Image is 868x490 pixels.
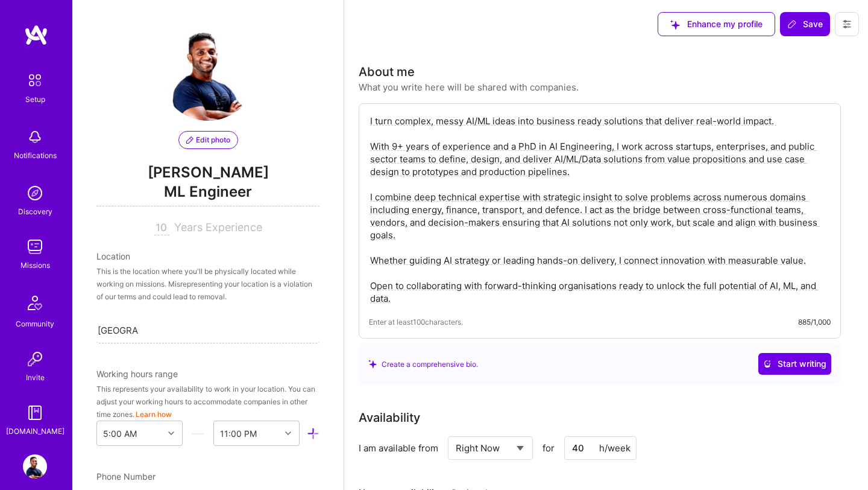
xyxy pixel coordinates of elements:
div: What you write here will be shared with companies. [359,81,579,94]
div: 885/1,000 [798,316,831,328]
img: setup [22,68,48,93]
div: This is the location where you'll be physically located while working on missions. Misrepresentin... [96,265,319,303]
div: 5:00 AM [103,427,137,440]
span: for [542,442,555,454]
span: Edit photo [186,135,230,145]
img: Invite [23,347,47,371]
i: icon PencilPurple [186,136,193,144]
button: Edit photo [178,131,238,149]
div: Notifications [14,149,57,162]
img: User Avatar [160,24,256,121]
div: Discovery [18,205,52,218]
div: About me [359,63,415,81]
div: Invite [26,371,45,384]
img: guide book [23,401,47,425]
button: Enhance my profile [658,12,775,36]
textarea: I turn complex, messy AI/ML ideas into business ready solutions that deliver real-world impact. W... [369,113,831,306]
span: Save [787,18,823,30]
div: [DOMAIN_NAME] [6,425,64,437]
div: Missions [20,259,50,272]
i: icon CrystalBallWhite [763,360,772,368]
button: Save [780,12,830,36]
div: Create a comprehensive bio. [368,358,478,371]
img: teamwork [23,235,47,259]
span: Working hours range [96,369,178,379]
span: ML Engineer [96,182,319,206]
div: 11:00 PM [220,427,257,440]
div: Location [96,250,319,262]
div: Setup [25,93,45,106]
img: Community [20,288,49,317]
span: Start writing [763,358,826,370]
div: I am available from [359,442,438,454]
input: XX [154,221,169,235]
i: icon Chevron [285,430,291,436]
div: Availability [359,409,420,427]
i: icon Chevron [168,430,174,436]
div: h/week [599,442,631,454]
button: Learn how [136,408,172,421]
img: discovery [23,181,47,205]
span: [PERSON_NAME] [96,164,319,182]
div: Community [16,317,54,330]
div: This represents your availability to work in your location. You can adjust your working hours to ... [96,383,319,421]
img: logo [24,24,48,46]
input: XX [564,436,637,460]
span: Phone Number [96,471,156,482]
i: icon HorizontalInLineDivider [192,427,204,440]
i: icon SuggestedTeams [368,360,377,368]
span: Enter at least 100 characters. [369,316,463,328]
span: Enhance my profile [670,18,763,30]
span: Years Experience [174,221,262,234]
img: User Avatar [23,454,47,479]
a: User Avatar [20,454,50,479]
i: icon SuggestedTeams [670,20,680,30]
img: bell [23,125,47,149]
button: Start writing [758,353,831,375]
